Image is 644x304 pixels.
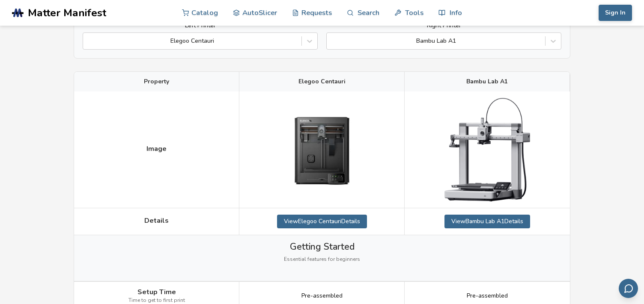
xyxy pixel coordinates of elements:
span: Setup Time [137,288,176,296]
span: Bambu Lab A1 [466,78,508,85]
img: Bambu Lab A1 [444,98,530,201]
span: Elegoo Centauri [298,78,346,85]
input: Elegoo Centauri [87,38,89,44]
label: Right Printer [326,22,561,29]
span: Time to get to first print [128,298,185,304]
a: ViewBambu Lab A1Details [444,215,530,228]
img: Elegoo Centauri [279,107,365,192]
span: Details [144,217,169,224]
button: Send feedback via email [619,279,638,298]
span: Image [146,145,167,153]
input: Bambu Lab A1 [331,38,333,44]
span: Matter Manifest [28,7,106,19]
label: Left Printer [83,22,318,29]
span: Pre-assembled [467,292,508,299]
span: Getting Started [290,242,355,252]
a: ViewElegoo CentauriDetails [277,215,367,228]
button: Sign In [599,5,632,21]
span: Property [144,78,169,85]
span: Pre-assembled [301,292,343,299]
span: Essential features for beginners [284,257,360,263]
